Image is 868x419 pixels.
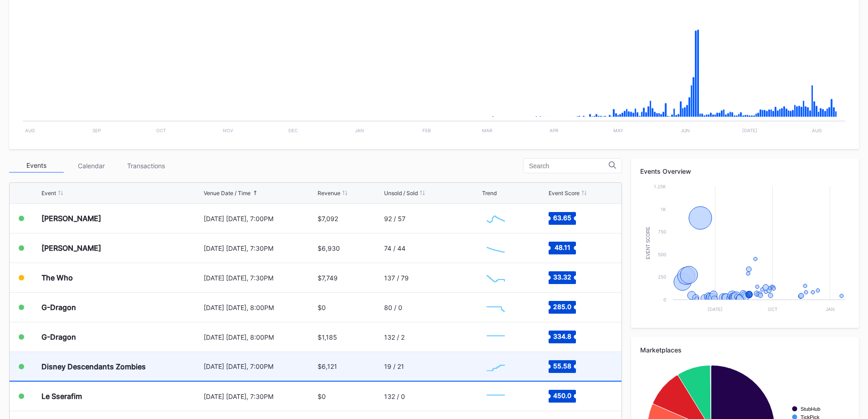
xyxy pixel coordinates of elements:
div: Trend [482,190,497,197]
svg: Chart title [482,266,509,289]
div: 74 / 44 [384,244,406,252]
div: 19 / 21 [384,362,404,370]
text: Jan [355,128,364,133]
text: 1k [661,207,666,212]
div: [DATE] [DATE], 7:00PM [204,362,316,370]
div: 137 / 79 [384,274,409,282]
div: Unsold / Sold [384,190,418,197]
text: 1.25k [654,184,666,189]
div: 80 / 0 [384,304,402,311]
svg: Chart title [18,3,850,140]
text: Jun [681,128,690,133]
text: 334.8 [553,332,571,340]
div: $6,121 [318,362,337,370]
div: $0 [318,393,326,400]
svg: Chart title [482,385,509,408]
text: Aug [812,128,822,133]
text: Feb [422,128,431,133]
svg: Chart title [482,237,509,259]
text: 285.0 [553,303,571,310]
div: $7,092 [318,215,338,222]
svg: Chart title [482,296,509,319]
text: 750 [658,229,666,234]
div: $7,749 [318,274,338,282]
div: Event Score [549,190,580,197]
text: Oct [156,128,166,133]
text: [DATE] [742,128,757,133]
div: Revenue [318,190,340,197]
div: [PERSON_NAME] [41,243,101,253]
div: $1,185 [318,333,337,341]
div: [DATE] [DATE], 7:30PM [204,274,316,282]
text: May [613,128,623,133]
svg: Chart title [640,182,850,319]
div: Transactions [118,159,173,173]
div: Marketplaces [640,346,850,354]
text: Oct [768,306,777,312]
div: 92 / 57 [384,215,406,222]
div: Event [41,190,56,197]
div: [DATE] [DATE], 7:30PM [204,244,316,252]
text: 55.58 [553,362,571,369]
div: [DATE] [DATE], 7:30PM [204,393,316,400]
text: Sep [92,128,101,133]
div: [DATE] [DATE], 8:00PM [204,333,316,341]
text: 48.11 [554,243,570,251]
text: StubHub [801,406,821,412]
div: Le Sserafim [41,392,82,401]
div: $0 [318,304,326,311]
div: 132 / 2 [384,333,405,341]
div: $6,930 [318,244,340,252]
text: Aug [25,128,35,133]
text: Event Score [646,227,651,259]
text: 500 [658,252,666,257]
text: Jan [826,306,835,312]
text: 0 [663,297,666,302]
div: G-Dragon [41,332,76,341]
div: 132 / 0 [384,393,405,400]
text: 250 [658,274,666,279]
div: Events Overview [640,167,850,175]
div: [PERSON_NAME] [41,214,101,223]
div: [DATE] [DATE], 8:00PM [204,304,316,311]
text: Dec [288,128,298,133]
svg: Chart title [482,355,509,378]
text: [DATE] [708,306,723,312]
text: Apr [550,128,559,133]
svg: Chart title [482,326,509,348]
div: Events [9,159,64,173]
text: 450.0 [553,392,571,399]
div: Disney Descendants Zombies [41,362,146,371]
div: Venue Date / Time [204,190,251,197]
text: Nov [223,128,233,133]
div: The Who [41,273,73,282]
div: [DATE] [DATE], 7:00PM [204,215,316,222]
text: 33.32 [553,273,571,281]
text: Mar [482,128,493,133]
input: Search [529,162,609,170]
svg: Chart title [482,207,509,230]
div: G-Dragon [41,303,76,312]
text: 63.65 [553,214,571,222]
div: Calendar [64,159,118,173]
